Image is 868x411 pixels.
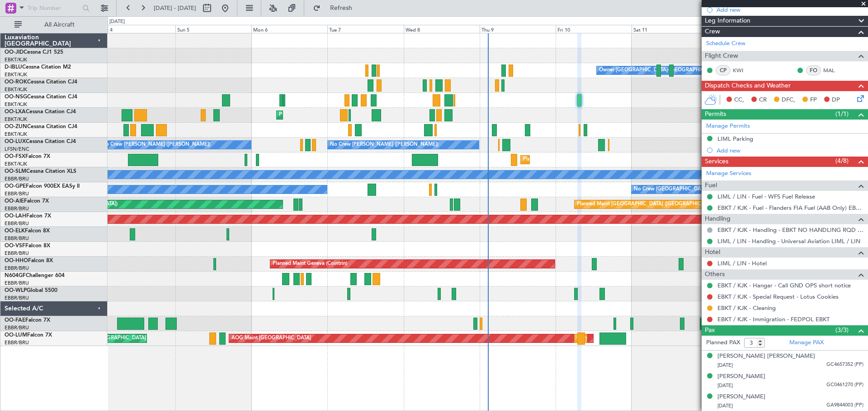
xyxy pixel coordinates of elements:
[717,193,815,200] a: LIML / LIN - Fuel - WFS Fuel Release
[717,315,830,323] a: EBKT / KJK - Immigration - FEDPOL EBKT
[5,258,53,263] a: OO-HHOFalcon 8X
[480,25,556,33] div: Thu 9
[789,338,824,347] a: Manage PAX
[5,56,27,63] a: EBKT/KJK
[835,325,849,335] span: (3/3)
[5,332,27,338] span: OO-LUM
[5,86,27,93] a: EBKT/KJK
[706,39,745,48] a: Schedule Crew
[705,27,720,37] span: Crew
[5,124,27,129] span: OO-ZUN
[717,226,863,234] a: EBKT / KJK - Handling - EBKT NO HANDLING RQD FOR CJ
[5,250,29,257] a: EBBR/BRU
[5,220,29,227] a: EBBR/BRU
[835,109,849,119] span: (1/1)
[5,154,25,159] span: OO-FSX
[706,169,751,178] a: Manage Services
[5,332,52,338] a: OO-LUMFalcon 7X
[5,228,50,234] a: OO-ELKFalcon 8X
[5,79,77,85] a: OO-ROKCessna Citation CJ4
[309,1,363,15] button: Refresh
[717,135,753,143] div: LIML Parking
[327,25,403,33] div: Tue 7
[832,96,840,105] span: DP
[823,66,844,74] a: MAL
[5,169,26,174] span: OO-SLM
[733,66,753,74] a: KWI
[717,147,863,154] div: Add new
[759,96,767,105] span: CR
[273,257,347,271] div: Planned Maint Geneva (Cointrin)
[24,22,95,28] span: All Aircraft
[5,146,29,152] a: LFSN/ENC
[705,325,715,336] span: Pax
[404,25,480,33] div: Wed 8
[523,153,628,166] div: Planned Maint Kortrijk-[GEOGRAPHIC_DATA]
[5,258,28,263] span: OO-HHO
[154,4,196,12] span: [DATE] - [DATE]
[5,50,63,55] a: OO-JIDCessna CJ1 525
[28,1,80,15] input: Trip Number
[810,96,817,105] span: FP
[705,180,717,191] span: Fuel
[717,402,733,409] span: [DATE]
[5,235,29,242] a: EBBR/BRU
[5,288,27,293] span: OO-WLP
[806,65,821,75] div: FO
[5,273,26,278] span: N604GF
[717,382,733,389] span: [DATE]
[5,154,50,159] a: OO-FSXFalcon 7X
[5,273,65,278] a: N604GFChallenger 604
[716,65,731,75] div: CP
[705,16,750,26] span: Leg Information
[826,361,863,369] span: GC4657352 (PP)
[705,51,738,61] span: Flight Crew
[175,25,251,33] div: Sun 5
[717,293,839,300] a: EBKT / KJK - Special Request - Lotus Cookies
[717,372,765,381] div: [PERSON_NAME]
[279,108,384,122] div: Planned Maint Kortrijk-[GEOGRAPHIC_DATA]
[5,175,29,182] a: EBBR/BRU
[231,332,311,345] div: AOG Maint [GEOGRAPHIC_DATA]
[705,247,720,258] span: Hotel
[5,243,50,249] a: OO-VSFFalcon 8X
[5,318,50,323] a: OO-FAEFalcon 7X
[5,50,24,55] span: OO-JID
[5,199,49,204] a: OO-AIEFalcon 7X
[5,116,27,123] a: EBKT/KJK
[5,169,76,174] a: OO-SLMCessna Citation XLS
[5,339,29,346] a: EBBR/BRU
[634,183,785,196] div: No Crew [GEOGRAPHIC_DATA] ([GEOGRAPHIC_DATA] National)
[782,96,795,105] span: DFC,
[5,213,26,219] span: OO-LAH
[734,96,744,105] span: CC,
[5,265,29,272] a: EBBR/BRU
[5,184,80,189] a: OO-GPEFalcon 900EX EASy II
[5,184,26,189] span: OO-GPE
[5,199,24,204] span: OO-AIE
[705,269,725,280] span: Others
[826,381,863,389] span: GC0461270 (PP)
[717,362,733,369] span: [DATE]
[577,198,719,211] div: Planned Maint [GEOGRAPHIC_DATA] ([GEOGRAPHIC_DATA])
[717,352,815,361] div: [PERSON_NAME] [PERSON_NAME]
[705,214,731,224] span: Handling
[717,204,863,212] a: EBKT / KJK - Fuel - Flanders FIA Fuel (AAB Only) EBKT / KJK
[705,157,728,167] span: Services
[706,122,750,131] a: Manage Permits
[5,94,27,100] span: OO-NSG
[5,213,51,219] a: OO-LAHFalcon 7X
[5,318,25,323] span: OO-FAE
[826,402,863,409] span: GA9844003 (PP)
[109,18,125,26] div: [DATE]
[717,282,851,289] a: EBKT / KJK - Hangar - Call GND OPS short notice
[5,295,29,301] a: EBBR/BRU
[322,5,360,11] span: Refresh
[5,79,27,85] span: OO-ROK
[717,259,767,267] a: LIML / LIN - Hotel
[5,65,22,70] span: D-IBLU
[5,71,27,78] a: EBKT/KJK
[10,18,98,32] button: All Aircraft
[5,205,29,212] a: EBBR/BRU
[717,6,863,14] div: Add new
